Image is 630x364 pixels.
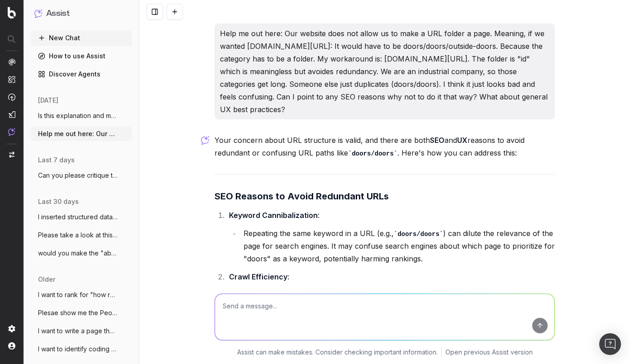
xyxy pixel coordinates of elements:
button: I want to write a page that's optimized [31,324,132,338]
img: Assist [34,9,43,18]
button: would you make the "about" in this schem [31,246,132,260]
img: Setting [8,325,15,332]
button: Assist [34,7,129,20]
span: older [38,275,55,284]
button: I inserted structured data onto a web pa [31,210,132,224]
span: I want to rank for "how radar sensors wo [38,290,118,299]
strong: SEO [430,136,444,145]
img: Activation [8,93,15,101]
p: Your concern about URL structure is valid, and there are both and reasons to avoid redundant or c... [215,134,555,160]
strong: UX [457,136,468,145]
span: Plesae show me the People Also Asked res [38,308,118,317]
img: My account [8,342,15,350]
img: Assist [8,128,15,136]
span: [DATE] [38,96,58,105]
span: would you make the "about" in this schem [38,249,118,258]
span: I inserted structured data onto a web pa [38,213,118,222]
img: Switch project [9,151,14,158]
span: last 7 days [38,156,75,165]
button: Is this explanation and metaphor apt? "I [31,109,132,123]
span: Can you please critique this summary of [38,171,118,180]
p: Assist can make mistakes. Consider checking important information. [237,348,438,357]
strong: SEO Reasons to Avoid Redundant URLs [215,191,389,202]
code: doors/doors [348,150,397,157]
a: Open previous Assist version [445,348,533,357]
div: Open Intercom Messenger [599,333,621,355]
li: : [226,209,555,265]
button: I want to identify coding snippets and/o [31,342,132,356]
span: Is this explanation and metaphor apt? "I [38,111,118,120]
button: Plesae show me the People Also Asked res [31,306,132,320]
button: I want to rank for "how radar sensors wo [31,288,132,302]
img: Analytics [8,58,15,66]
span: I want to write a page that's optimized [38,326,118,336]
span: last 30 days [38,197,79,206]
li: Repeating the same keyword in a URL (e.g., ) can dilute the relevance of the page for search engi... [241,227,555,265]
code: doors/doors [394,231,443,238]
button: Can you please critique this summary of [31,168,132,183]
h1: Assist [46,7,70,20]
p: Help me out here: Our website does not allow us to make a URL folder a page. Meaning, if we wante... [220,27,549,116]
span: I want to identify coding snippets and/o [38,345,118,354]
button: Help me out here: Our website does not a [31,127,132,141]
img: Botify logo [8,7,16,19]
a: How to use Assist [31,49,132,63]
span: Please take a look at this page. (1) can [38,231,118,240]
button: New Chat [31,31,132,45]
img: Intelligence [8,76,15,83]
li: : [226,270,555,326]
img: Studio [8,111,15,118]
span: Help me out here: Our website does not a [38,129,118,138]
button: Please take a look at this page. (1) can [31,228,132,242]
strong: Keyword Cannibalization [229,211,318,220]
img: Botify assist logo [201,136,210,145]
a: Discover Agents [31,67,132,81]
strong: Crawl Efficiency [229,272,287,281]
